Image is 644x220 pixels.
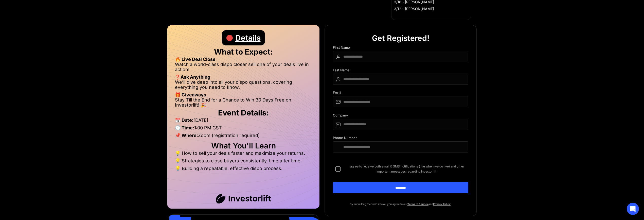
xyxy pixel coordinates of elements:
li: [DATE] [175,118,312,125]
strong: 🔥 Live Deal Close [175,57,216,62]
strong: What to Expect: [214,47,273,56]
li: Watch a world-class dispo closer sell one of your deals live in action! [175,62,312,75]
strong: Event Details: [218,108,269,117]
div: Company [333,113,468,119]
li: Zoom (registration required) [175,133,312,141]
li: 1:00 PM CST [175,125,312,133]
a: Terms of Service [407,202,428,206]
li: 💡 Strategies to close buyers consistently, time after time. [175,158,312,166]
p: By submitting the form above, you agree to our and . [333,201,468,207]
div: First Name [333,46,468,51]
div: Open Intercom Messenger [627,203,639,215]
strong: ❓Ask Anything [175,74,210,80]
div: Get Registered! [372,30,430,46]
li: We’ll dive deep into all your dispo questions, covering everything you need to know. [175,80,312,92]
a: Privacy Policy [433,202,451,206]
div: Email [333,91,468,96]
li: Stay Till the End for a Chance to Win 30 Days Free on Investorlift! 🎉 [175,97,312,108]
strong: 📅 Date: [175,117,193,123]
li: 💡 How to sell your deals faster and maximize your returns. [175,151,312,158]
li: 💡 Building a repeatable, effective dispo process. [175,166,312,171]
strong: 🎁 Giveaways [175,92,206,97]
div: Details [235,30,261,45]
span: I agree to receive both email & SMS notifications (like when we go live) and other important mess... [345,164,468,174]
h2: What You'll Learn [175,143,312,148]
strong: 🕒 Time: [175,125,194,130]
div: Last Name [333,68,468,74]
form: DIspo Day Main Form [333,46,468,201]
div: Phone Number [333,136,468,141]
strong: 📌 Where: [175,133,198,138]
